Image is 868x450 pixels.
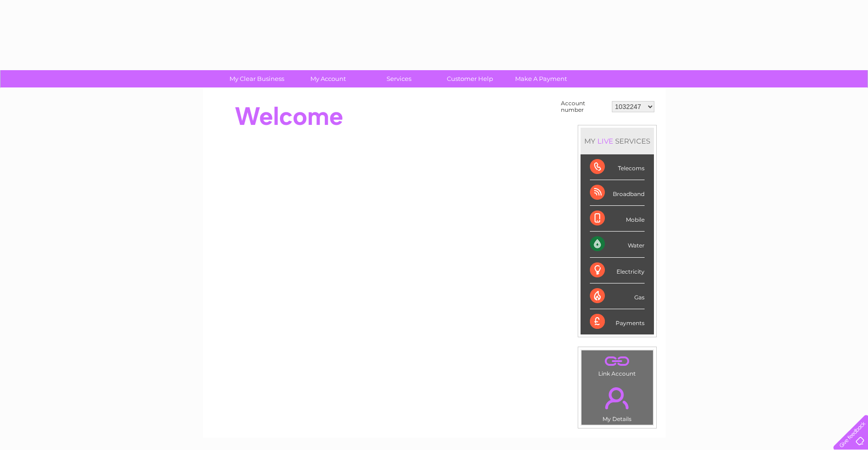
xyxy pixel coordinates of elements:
[218,70,295,87] a: My Clear Business
[581,128,654,154] div: MY SERVICES
[581,350,653,379] td: Link Account
[289,70,366,87] a: My Account
[581,379,653,425] td: My Details
[559,98,610,116] td: Account number
[584,382,651,414] a: .
[431,70,509,87] a: Customer Help
[590,283,645,309] div: Gas
[590,309,645,334] div: Payments
[590,180,645,206] div: Broadband
[502,70,580,87] a: Make A Payment
[590,232,645,257] div: Water
[590,258,645,283] div: Electricity
[360,70,438,87] a: Services
[590,154,645,180] div: Telecoms
[595,137,615,145] div: LIVE
[590,206,645,232] div: Mobile
[584,353,651,369] a: .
